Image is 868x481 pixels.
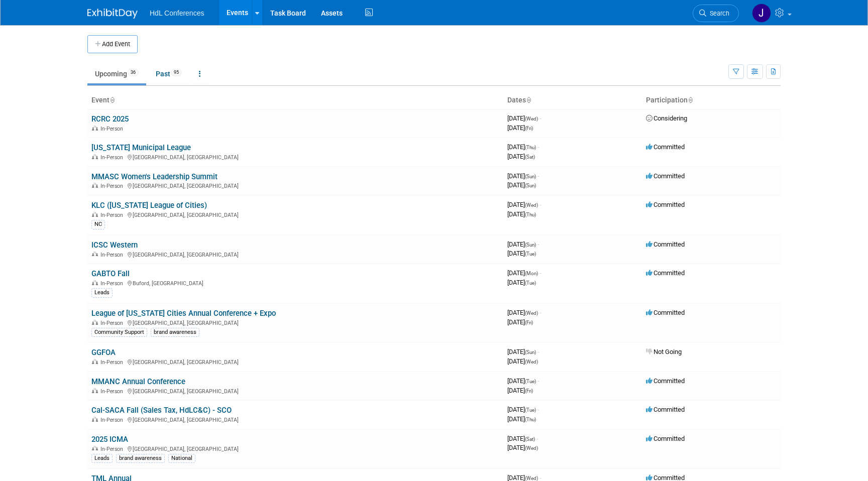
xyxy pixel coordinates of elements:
span: - [537,348,539,355]
span: (Wed) [525,202,538,208]
span: Not Going [646,348,682,355]
span: [DATE] [507,114,541,122]
span: (Sun) [525,183,536,188]
div: [GEOGRAPHIC_DATA], [GEOGRAPHIC_DATA] [91,153,499,161]
span: In-Person [100,417,126,423]
a: GGFOA [91,348,116,357]
span: - [539,309,541,316]
span: - [537,377,539,385]
span: Committed [646,309,685,316]
th: Event [87,92,503,109]
span: Committed [646,435,685,442]
span: (Sat) [525,436,535,442]
img: In-Person Event [92,212,98,217]
span: (Wed) [525,359,538,365]
span: (Tue) [525,379,536,384]
span: [DATE] [507,318,533,326]
img: In-Person Event [92,320,98,325]
div: Leads [91,288,113,297]
span: 36 [128,69,139,76]
div: [GEOGRAPHIC_DATA], [GEOGRAPHIC_DATA] [91,444,499,452]
span: [DATE] [507,181,536,189]
span: [DATE] [507,250,536,257]
span: - [537,172,539,180]
a: Upcoming36 [87,64,146,83]
button: Add Event [87,35,138,53]
span: Committed [646,172,685,180]
span: Committed [646,269,685,277]
span: In-Person [100,126,126,132]
div: NC [91,220,105,229]
span: Search [706,10,729,17]
img: In-Person Event [92,280,98,285]
img: In-Person Event [92,126,98,131]
img: In-Person Event [92,252,98,257]
span: [DATE] [507,172,539,180]
th: Dates [503,92,642,109]
span: In-Person [100,183,126,189]
a: KLC ([US_STATE] League of Cities) [91,201,207,210]
span: (Fri) [525,388,533,394]
span: - [537,240,539,248]
span: (Tue) [525,251,536,257]
span: In-Person [100,252,126,258]
span: (Wed) [525,445,538,451]
span: Committed [646,377,685,385]
div: [GEOGRAPHIC_DATA], [GEOGRAPHIC_DATA] [91,181,499,189]
span: [DATE] [507,279,536,286]
img: In-Person Event [92,183,98,188]
span: - [539,269,541,277]
span: (Tue) [525,280,536,286]
img: In-Person Event [92,359,98,364]
span: (Thu) [525,417,536,422]
span: (Thu) [525,145,536,150]
span: (Wed) [525,310,538,316]
a: Cal-SACA Fall (Sales Tax, HdLC&C) - SCO [91,406,232,415]
div: [GEOGRAPHIC_DATA], [GEOGRAPHIC_DATA] [91,250,499,258]
a: League of [US_STATE] Cities Annual Conference + Expo [91,309,276,318]
a: Sort by Start Date [526,96,531,104]
span: In-Person [100,388,126,395]
span: (Fri) [525,126,533,131]
a: Sort by Participation Type [688,96,693,104]
span: In-Person [100,280,126,287]
span: (Thu) [525,212,536,217]
span: [DATE] [507,124,533,132]
span: In-Person [100,154,126,161]
div: Leads [91,454,113,463]
span: (Sun) [525,242,536,248]
span: [DATE] [507,435,538,442]
span: [DATE] [507,201,541,208]
span: In-Person [100,359,126,366]
img: In-Person Event [92,154,98,159]
span: [DATE] [507,153,535,160]
span: [DATE] [507,415,536,423]
span: Committed [646,240,685,248]
span: - [537,406,539,413]
span: [DATE] [507,406,539,413]
span: 95 [171,69,182,76]
span: Committed [646,201,685,208]
span: In-Person [100,446,126,452]
span: Considering [646,114,687,122]
span: Committed [646,406,685,413]
a: GABTO Fall [91,269,130,278]
a: Search [693,5,739,22]
img: Johnny Nguyen [752,4,771,23]
span: - [539,114,541,122]
div: Community Support [91,328,147,337]
span: (Mon) [525,271,538,276]
div: National [168,454,195,463]
span: (Fri) [525,320,533,325]
span: - [539,201,541,208]
span: [DATE] [507,210,536,218]
span: HdL Conferences [150,9,204,17]
th: Participation [642,92,781,109]
span: (Sun) [525,174,536,179]
a: RCRC 2025 [91,114,129,124]
span: [DATE] [507,269,541,277]
div: [GEOGRAPHIC_DATA], [GEOGRAPHIC_DATA] [91,357,499,366]
span: (Sun) [525,349,536,355]
a: MMASC Women's Leadership Summit [91,172,218,181]
span: - [536,435,538,442]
